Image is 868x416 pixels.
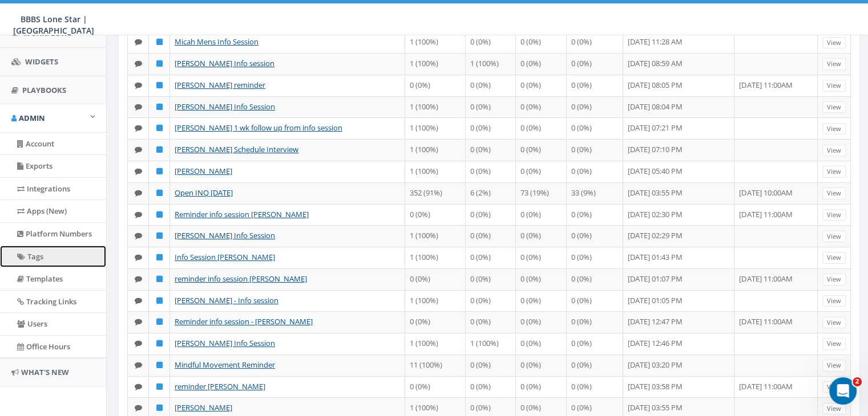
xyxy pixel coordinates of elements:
td: [DATE] 03:55 PM [623,182,734,204]
a: View [822,37,846,49]
td: [DATE] 11:00AM [734,204,818,226]
td: [DATE] 03:20 PM [623,354,734,376]
a: View [822,58,846,70]
td: 0 (0%) [405,311,466,333]
a: reminder info session [PERSON_NAME] [175,274,307,284]
td: 73 (19%) [516,182,567,204]
td: 0 (0%) [516,376,567,398]
td: 0 (0%) [516,75,567,96]
a: [PERSON_NAME] Schedule Interview [175,144,298,154]
i: Text SMS [135,340,142,347]
td: 0 (0%) [516,31,567,53]
td: 1 (100%) [405,161,466,182]
td: [DATE] 12:47 PM [623,311,734,333]
a: View [822,338,846,350]
td: 0 (0%) [466,96,516,118]
i: Published [156,404,163,411]
a: View [822,209,846,221]
td: [DATE] 11:28 AM [623,31,734,53]
td: 0 (0%) [466,161,516,182]
i: Published [156,189,163,197]
td: 0 (0%) [466,31,516,53]
a: View [822,231,846,243]
td: 1 (100%) [405,247,466,268]
i: Text SMS [135,168,142,175]
i: Text SMS [135,383,142,390]
td: 0 (0%) [516,204,567,226]
td: [DATE] 08:59 AM [623,53,734,75]
td: 0 (0%) [567,96,623,118]
td: 0 (0%) [567,333,623,354]
td: [DATE] 02:30 PM [623,204,734,226]
td: 0 (0%) [466,75,516,96]
td: [DATE] 05:40 PM [623,161,734,182]
td: 1 (100%) [405,31,466,53]
a: [PERSON_NAME] - Info session [175,295,278,305]
iframe: Intercom live chat [829,377,857,405]
td: 1 (100%) [405,139,466,161]
i: Text SMS [135,146,142,153]
i: Published [156,275,163,283]
td: 0 (0%) [466,225,516,247]
td: 0 (0%) [466,268,516,290]
td: 0 (0%) [567,354,623,376]
td: 1 (100%) [405,225,466,247]
td: 1 (100%) [405,290,466,312]
td: 0 (0%) [405,75,466,96]
td: 0 (0%) [516,139,567,161]
td: 0 (0%) [466,247,516,268]
td: 0 (0%) [466,117,516,139]
td: 0 (0%) [516,354,567,376]
td: 0 (0%) [516,53,567,75]
i: Text SMS [135,232,142,239]
a: [PERSON_NAME] [175,402,232,413]
td: 0 (0%) [516,161,567,182]
i: Published [156,254,163,261]
span: Playbooks [22,85,66,95]
a: reminder [PERSON_NAME] [175,381,265,391]
i: Published [156,81,163,89]
a: View [822,145,846,157]
td: [DATE] 12:46 PM [623,333,734,354]
a: Info Session [PERSON_NAME] [175,252,275,262]
a: Open INQ [DATE] [175,187,233,198]
td: 0 (0%) [516,333,567,354]
td: 1 (100%) [405,333,466,354]
i: Published [156,168,163,175]
a: [PERSON_NAME] Info Session [175,230,275,240]
td: 0 (0%) [516,117,567,139]
td: 0 (0%) [567,117,623,139]
a: Reminder info session [PERSON_NAME] [175,209,309,219]
span: BBBS Lone Star | [GEOGRAPHIC_DATA] [13,14,94,36]
a: View [822,187,846,199]
i: Text SMS [135,81,142,89]
a: [PERSON_NAME] [175,166,232,176]
a: Micah Mens Info Session [175,36,259,47]
td: [DATE] 01:07 PM [623,268,734,290]
i: Text SMS [135,318,142,325]
i: Published [156,232,163,239]
td: 0 (0%) [567,139,623,161]
a: [PERSON_NAME] Info Session [175,101,275,112]
td: 0 (0%) [466,290,516,312]
a: [PERSON_NAME] Info session [175,58,274,68]
td: [DATE] 07:21 PM [623,117,734,139]
td: 0 (0%) [567,376,623,398]
i: Published [156,297,163,304]
td: 1 (100%) [405,117,466,139]
td: [DATE] 11:00AM [734,268,818,290]
a: Reminder info session - [PERSON_NAME] [175,316,313,327]
td: 0 (0%) [466,204,516,226]
a: View [822,166,846,178]
td: 0 (0%) [516,268,567,290]
a: View [822,317,846,329]
a: View [822,381,846,393]
td: 0 (0%) [516,96,567,118]
i: Text SMS [135,404,142,411]
i: Text SMS [135,189,142,197]
td: [DATE] 01:43 PM [623,247,734,268]
td: [DATE] 07:10 PM [623,139,734,161]
td: [DATE] 08:05 PM [623,75,734,96]
span: Widgets [25,56,58,67]
td: 1 (100%) [405,53,466,75]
